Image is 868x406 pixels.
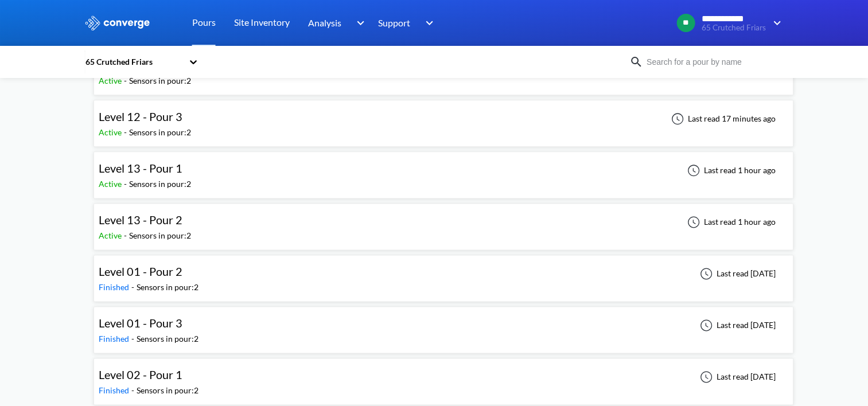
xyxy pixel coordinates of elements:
span: 65 Crutched Friars [702,24,766,32]
a: Level 13 - Pour 2Active-Sensors in pour:2Last read 1 hour ago [94,216,793,226]
a: Level 02 - Pour 1Finished-Sensors in pour:2Last read [DATE] [94,371,793,381]
span: - [131,385,137,395]
img: downArrow.svg [418,16,437,30]
div: Sensors in pour: 2 [129,126,191,139]
span: Level 13 - Pour 2 [99,213,182,227]
div: Sensors in pour: 2 [137,281,198,294]
span: Analysis [308,15,341,30]
span: Finished [99,334,131,343]
span: - [131,334,137,343]
a: Level 12 - Pour 3Active-Sensors in pour:2Last read 17 minutes ago [94,113,793,123]
div: Last read 17 minutes ago [665,112,779,126]
div: Last read 1 hour ago [681,163,779,177]
span: Active [99,179,124,189]
img: downArrow.svg [349,16,367,30]
img: icon-search.svg [629,55,643,69]
div: Sensors in pour: 2 [137,384,198,397]
span: Active [99,127,124,137]
span: - [124,231,129,240]
a: Level 13 - Pour 1Active-Sensors in pour:2Last read 1 hour ago [94,165,793,174]
div: Sensors in pour: 2 [129,178,191,190]
span: Level 13 - Pour 1 [99,161,182,175]
span: Level 01 - Pour 2 [99,264,182,278]
span: Level 02 - Pour 1 [99,368,182,381]
div: Sensors in pour: 2 [137,333,198,345]
span: - [124,127,129,137]
img: logo_ewhite.svg [84,15,151,30]
div: Sensors in pour: 2 [129,229,191,242]
span: Level 01 - Pour 3 [99,316,182,330]
span: - [124,76,129,85]
div: Sensors in pour: 2 [129,75,191,87]
span: - [131,282,137,292]
span: Support [378,15,410,30]
a: Level 01 - Pour 2Finished-Sensors in pour:2Last read [DATE] [94,268,793,278]
span: - [124,179,129,189]
span: Active [99,76,124,85]
div: Last read [DATE] [694,318,779,332]
div: 65 Crutched Friars [84,56,183,68]
span: Level 12 - Pour 3 [99,110,182,123]
a: Level 01 - Pour 3Finished-Sensors in pour:2Last read [DATE] [94,319,793,329]
span: Finished [99,385,131,395]
img: downArrow.svg [766,16,784,30]
span: Active [99,231,124,240]
div: Last read [DATE] [694,267,779,280]
input: Search for a pour by name [643,56,782,68]
div: Last read [DATE] [694,370,779,384]
span: Finished [99,282,131,292]
div: Last read 1 hour ago [681,215,779,229]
